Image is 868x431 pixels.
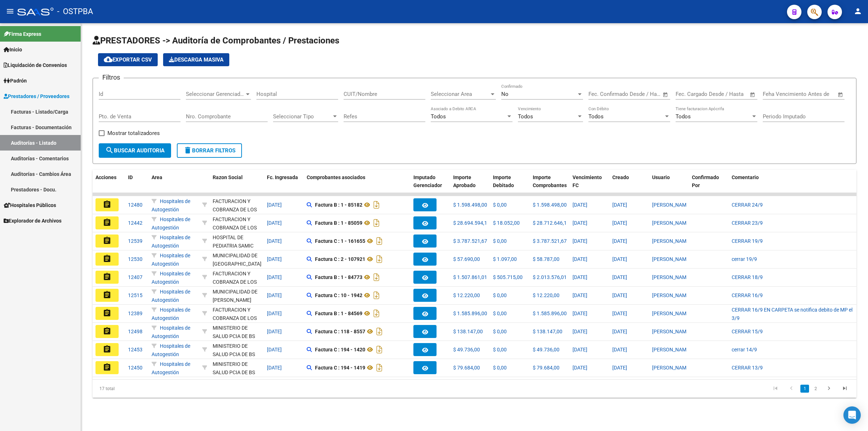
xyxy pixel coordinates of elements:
[103,345,111,354] mat-icon: assignment
[104,55,112,64] mat-icon: cloud_download
[128,174,133,180] span: ID
[93,35,339,46] span: PRESTADORES -> Auditoría de Comprobantes / Prestaciones
[431,91,489,97] span: Seleccionar Area
[533,365,559,371] span: $ 79.684,00
[453,220,490,226] span: $ 28.694.594,13
[125,170,149,202] datatable-header-cell: ID
[570,170,609,202] datatable-header-cell: Vencimiento FC
[609,170,649,202] datatable-header-cell: Creado
[267,238,282,244] span: [DATE]
[588,91,618,97] input: Fecha inicio
[267,256,282,262] span: [DATE]
[128,202,142,208] span: 12480
[267,202,282,208] span: [DATE]
[315,310,362,316] strong: Factura B : 1 - 84569
[649,170,689,202] datatable-header-cell: Usuario
[104,56,152,63] span: Exportar CSV
[612,347,627,352] span: [DATE]
[573,274,587,280] span: [DATE]
[98,53,158,66] button: Exportar CSV
[4,77,27,85] span: Padrón
[105,146,114,155] mat-icon: search
[652,310,691,316] span: [PERSON_NAME]
[493,292,507,298] span: $ 0,00
[304,170,410,202] datatable-header-cell: Comprobantes asociados
[128,347,142,352] span: 12453
[493,274,523,280] span: $ 505.715,00
[493,329,507,334] span: $ 0,00
[573,220,587,226] span: [DATE]
[493,220,520,226] span: $ 18.052,00
[4,217,61,225] span: Explorador de Archivos
[186,91,244,97] span: Seleccionar Gerenciador
[453,365,480,371] span: $ 79.684,00
[533,329,562,334] span: $ 138.147,00
[493,174,514,189] span: Importe Debitado
[315,238,365,244] strong: Factura C : 1 - 161655
[533,220,570,226] span: $ 28.712.646,13
[183,146,192,155] mat-icon: delete
[612,238,627,244] span: [DATE]
[152,361,190,375] span: Hospitales de Autogestión
[612,292,627,298] span: [DATE]
[573,292,587,298] span: [DATE]
[533,202,567,208] span: $ 1.598.498,00
[213,288,261,304] div: MUNICIPALIDAD DE [PERSON_NAME]
[732,307,852,321] span: CERRAR 16/9 EN CARPETA se notifica debito de MP el 3/9
[372,199,381,211] i: Descargar documento
[152,234,190,249] span: Hospitales de Autogestión
[652,174,670,180] span: Usuario
[652,365,691,371] span: [PERSON_NAME]
[372,290,381,301] i: Descargar documento
[213,288,261,303] div: - 30999006058
[152,307,190,321] span: Hospitales de Autogestión
[837,90,845,99] button: Open calendar
[4,30,41,38] span: Firma Express
[267,365,282,371] span: [DATE]
[103,327,111,335] mat-icon: assignment
[749,90,757,99] button: Open calendar
[213,324,261,348] div: MINISTERIO DE SALUD PCIA DE BS AS
[453,310,487,316] span: $ 1.585.896,00
[453,292,480,298] span: $ 12.220,00
[213,306,261,339] div: FACTURACION Y COBRANZA DE LOS EFECTORES PUBLICOS S.E.
[315,256,365,262] strong: Factura C : 2 - 107921
[103,272,111,281] mat-icon: assignment
[431,113,446,120] span: Todos
[128,310,142,316] span: 12389
[213,252,261,276] div: MUNICIPALIDAD DE [GEOGRAPHIC_DATA][PERSON_NAME]
[493,347,507,352] span: $ 0,00
[490,170,530,202] datatable-header-cell: Importe Debitado
[152,271,190,285] span: Hospitales de Autogestión
[652,238,691,244] span: [PERSON_NAME]
[453,202,487,208] span: $ 1.598.498,00
[213,270,261,285] div: - 30715497456
[213,342,261,367] div: MINISTERIO DE SALUD PCIA DE BS AS
[128,220,142,226] span: 12442
[213,233,261,266] div: HOSPITAL DE PEDIATRIA SAMIC "PROFESOR [PERSON_NAME]"
[163,53,229,66] button: Descarga Masiva
[375,326,384,337] i: Descargar documento
[493,202,507,208] span: $ 0,00
[375,362,384,373] i: Descargar documento
[152,198,190,212] span: Hospitales de Autogestión
[128,365,142,371] span: 12450
[732,292,763,298] span: CERRAR 16/9
[573,347,587,352] span: [DATE]
[315,365,365,371] strong: Factura C : 194 - 1419
[6,7,14,16] mat-icon: menu
[103,363,111,372] mat-icon: assignment
[732,202,763,208] span: CERRAR 24/9
[822,385,836,393] a: go to next page
[95,174,116,180] span: Acciones
[4,201,56,209] span: Hospitales Públicos
[213,306,261,321] div: - 30715497456
[573,256,587,262] span: [DATE]
[372,217,381,229] i: Descargar documento
[105,147,165,154] span: Buscar Auditoria
[267,292,282,298] span: [DATE]
[169,56,224,63] span: Descarga Masiva
[375,235,384,247] i: Descargar documento
[533,347,559,352] span: $ 49.736,00
[533,174,567,189] span: Importe Comprobantes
